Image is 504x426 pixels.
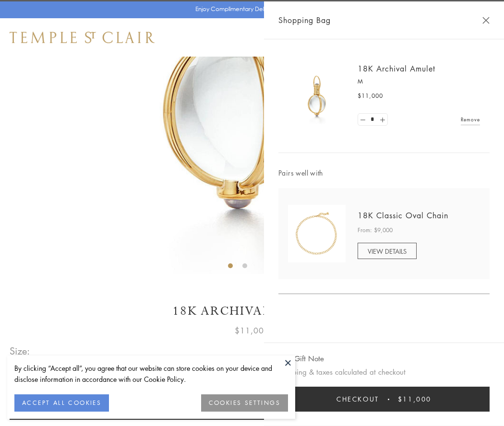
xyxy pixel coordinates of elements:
[14,363,288,385] div: By clicking “Accept all”, you agree that our website can store cookies on your device and disclos...
[10,32,155,43] img: Temple St. Clair
[14,394,109,412] button: ACCEPT ALL COOKIES
[10,343,31,359] span: Size:
[278,14,331,26] span: Shopping Bag
[358,114,368,126] a: Set quantity to 0
[358,77,480,86] p: M
[235,324,269,337] span: $11,000
[358,210,448,221] a: 18K Classic Oval Chain
[482,17,490,24] button: Close Shopping Bag
[278,353,324,365] button: Add Gift Note
[398,394,432,404] span: $11,000
[278,167,490,178] span: Pairs well with
[368,247,407,256] span: VIEW DETAILS
[195,4,304,14] p: Enjoy Complimentary Delivery & Returns
[358,225,393,235] span: From: $9,000
[336,394,379,404] span: Checkout
[278,366,490,378] p: Shipping & taxes calculated at checkout
[461,114,480,125] a: Remove
[288,67,346,125] img: 18K Archival Amulet
[278,387,490,412] button: Checkout $11,000
[358,243,417,259] a: VIEW DETAILS
[10,303,494,319] h1: 18K Archival Amulet
[358,91,383,101] span: $11,000
[377,114,387,126] a: Set quantity to 2
[288,205,346,262] img: N88865-OV18
[358,63,435,74] a: 18K Archival Amulet
[201,394,288,412] button: COOKIES SETTINGS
